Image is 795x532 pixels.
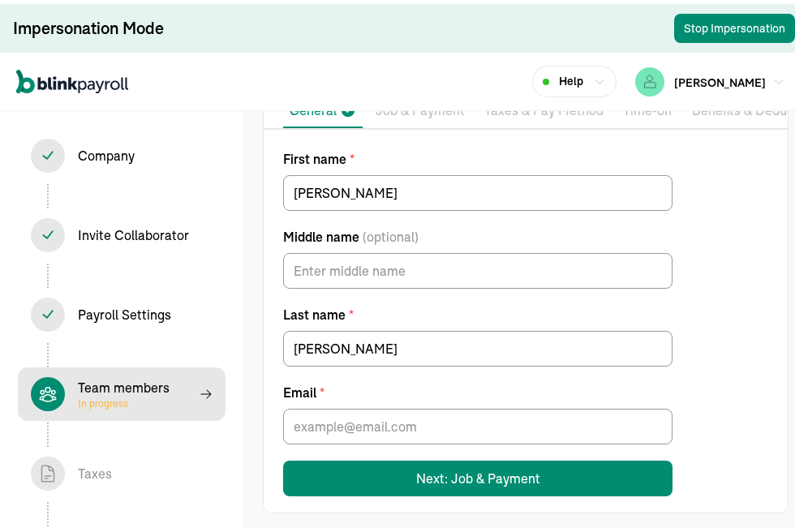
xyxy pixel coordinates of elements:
div: Invite Collaborator [78,221,189,241]
span: [PERSON_NAME] [674,71,766,86]
span: Team membersIn progress [18,363,226,417]
label: First name [283,145,673,165]
label: Last name [283,301,673,320]
button: Help [532,62,617,93]
input: First name [283,171,673,207]
div: Taxes [78,460,112,479]
button: Stop Impersonation [674,10,795,39]
input: Last name [283,327,673,363]
button: Next: Job & Payment [283,457,673,492]
div: Team members [78,374,170,406]
p: Taxes & Pay Method [484,97,604,118]
label: Middle name [283,223,673,242]
div: Company [78,142,135,161]
div: Impersonation Mode [13,13,164,36]
p: Job & Payment [376,97,465,118]
span: In progress [78,393,170,406]
div: Next: Job & Payment [416,465,540,484]
p: Time-off [623,97,673,118]
span: Invite Collaborator [18,204,226,258]
span: Taxes [18,443,226,496]
span: Company [18,125,226,178]
div: Payroll Settings [78,301,171,320]
button: [PERSON_NAME] [629,60,792,96]
span: Help [559,69,583,86]
input: Middle name [283,249,673,285]
input: Email [283,405,673,440]
span: Payroll Settings [18,284,226,337]
span: (optional) [363,223,419,242]
label: Email [283,379,673,398]
nav: Global [16,54,128,101]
